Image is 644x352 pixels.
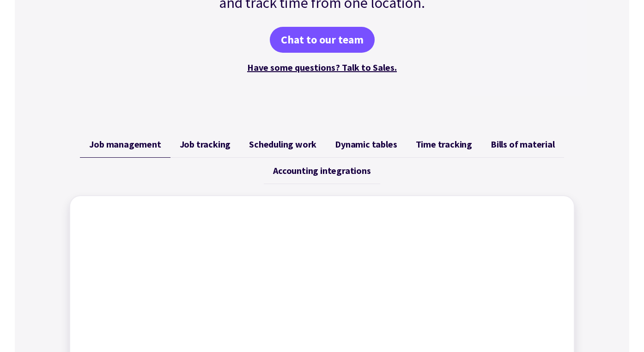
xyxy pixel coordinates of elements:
span: Accounting integrations [273,165,371,176]
span: Job tracking [180,139,231,150]
span: Bills of material [491,139,555,150]
iframe: Chat Widget [482,252,644,352]
span: Scheduling work [249,139,316,150]
a: Chat to our team [270,27,375,53]
span: Job management [89,139,161,150]
span: Time tracking [416,139,472,150]
a: Have some questions? Talk to Sales. [247,62,397,73]
span: Dynamic tables [335,139,397,150]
